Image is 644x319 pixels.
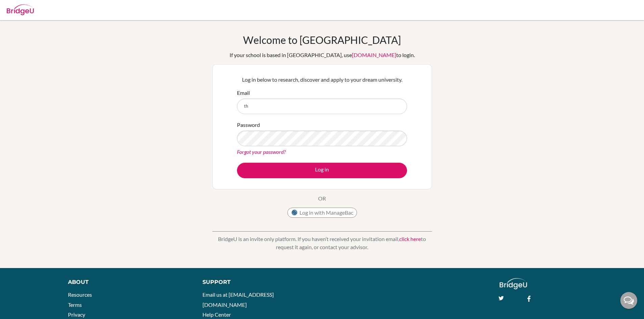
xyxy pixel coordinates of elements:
[230,51,415,59] div: If your school is based in [GEOGRAPHIC_DATA], use to login.
[68,301,82,308] a: Terms
[500,278,527,289] img: logo_white@2x-f4f0deed5e89b7ecb1c2cc34c3e3d731f90f0f143d5ea2071677605dd97b5244.png
[68,311,85,318] a: Privacy
[237,89,250,97] label: Email
[202,278,314,286] div: Support
[318,194,326,203] p: OR
[399,236,421,242] a: click here
[237,76,407,84] p: Log in below to research, discover and apply to your dream university.
[237,163,407,178] button: Log in
[237,149,286,155] a: Forgot your password?
[287,208,357,218] button: Log in with ManageBac
[7,4,34,15] img: Bridge-U
[68,291,92,298] a: Resources
[202,291,274,308] a: Email us at [EMAIL_ADDRESS][DOMAIN_NAME]
[202,311,231,318] a: Help Center
[15,5,29,11] span: Help
[243,34,401,46] h1: Welcome to [GEOGRAPHIC_DATA]
[212,235,432,251] p: BridgeU is an invite only platform. If you haven’t received your invitation email, to request it ...
[68,278,187,286] div: About
[352,52,396,58] a: [DOMAIN_NAME]
[237,121,260,129] label: Password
